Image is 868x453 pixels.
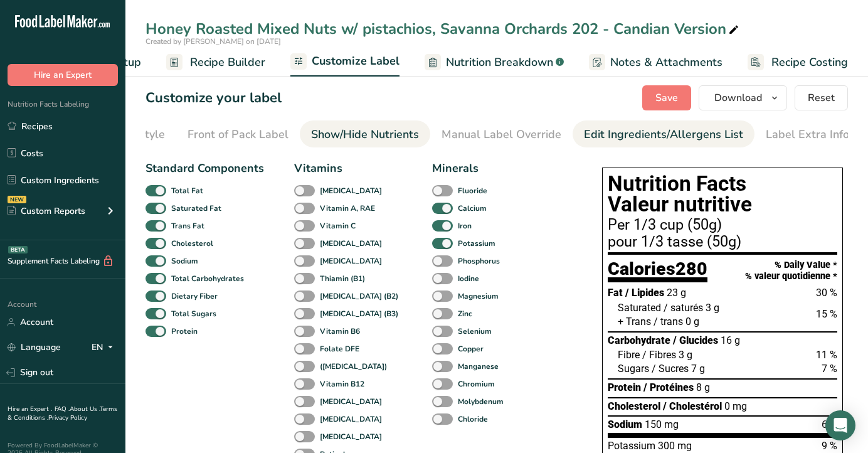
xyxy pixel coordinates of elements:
[618,363,649,375] span: Sugars
[320,203,375,214] b: Vitamin A, RAE
[822,440,837,452] span: 9 %
[320,273,365,284] b: Thiamin (B1)
[8,196,26,203] div: NEW
[8,405,117,422] a: Terms & Conditions .
[724,400,747,412] span: 0 mg
[822,418,837,430] span: 6 %
[642,349,676,361] span: / Fibres
[608,287,623,299] span: Fat
[655,90,678,105] span: Save
[458,220,472,232] b: Iron
[190,54,265,71] span: Recipe Builder
[714,90,762,105] span: Download
[618,316,651,328] span: + Trans
[290,47,400,77] a: Customize Label
[458,203,487,214] b: Calcium
[458,343,484,354] b: Copper
[312,53,400,70] span: Customize Label
[691,363,705,375] span: 7 g
[171,308,216,319] b: Total Sugars
[745,260,837,282] div: % Daily Value * % valeur quotidienne *
[584,126,743,143] div: Edit Ingredients/Allergens List
[458,273,479,284] b: Iodine
[771,54,848,71] span: Recipe Costing
[8,405,52,413] a: Hire an Expert .
[320,308,398,319] b: [MEDICAL_DATA] (B3)
[48,413,87,422] a: Privacy Policy
[171,290,218,302] b: Dietary Fiber
[675,258,707,279] span: 280
[808,90,835,105] span: Reset
[8,64,118,86] button: Hire an Expert
[458,413,488,425] b: Chloride
[721,334,740,346] span: 16 g
[8,205,85,218] div: Custom Reports
[673,334,718,346] span: / Glucides
[458,361,499,372] b: Manganese
[625,287,664,299] span: / Lipides
[608,400,660,412] span: Cholesterol
[458,396,504,407] b: Molybdenum
[699,85,787,110] button: Download
[748,48,848,77] a: Recipe Costing
[8,336,61,358] a: Language
[320,431,382,442] b: [MEDICAL_DATA]
[146,160,264,177] div: Standard Components
[589,48,722,77] a: Notes & Attachments
[320,413,382,425] b: [MEDICAL_DATA]
[685,316,699,328] span: 0 g
[696,381,710,393] span: 8 g
[320,185,382,196] b: [MEDICAL_DATA]
[166,48,265,77] a: Recipe Builder
[608,218,837,233] div: Per 1/3 cup (50g)
[171,273,244,284] b: Total Carbohydrates
[171,255,198,267] b: Sodium
[458,308,472,319] b: Zinc
[458,326,492,337] b: Selenium
[446,54,553,71] span: Nutrition Breakdown
[320,396,382,407] b: [MEDICAL_DATA]
[458,185,487,196] b: Fluoride
[171,326,198,337] b: Protein
[618,349,640,361] span: Fibre
[654,316,683,328] span: / trans
[608,440,655,452] span: Potassium
[822,363,837,375] span: 7 %
[643,381,694,393] span: / Protéines
[618,302,661,314] span: Saturated
[294,160,402,177] div: Vitamins
[458,290,499,302] b: Magnesium
[8,246,28,253] div: BETA
[92,340,118,355] div: EN
[171,185,203,196] b: Total Fat
[608,418,642,430] span: Sodium
[667,287,686,299] span: 23 g
[70,405,100,413] a: About Us .
[320,326,360,337] b: Vitamin B6
[458,238,495,249] b: Potassium
[432,160,507,177] div: Minerals
[146,18,741,40] div: Honey Roasted Mixed Nuts w/ pistachios, Savanna Orchards 202 - Candian Version
[679,349,692,361] span: 3 g
[320,343,359,354] b: Folate DFE
[608,381,641,393] span: Protein
[652,363,689,375] span: / Sucres
[706,302,719,314] span: 3 g
[816,308,837,320] span: 15 %
[320,255,382,267] b: [MEDICAL_DATA]
[458,378,495,390] b: Chromium
[658,440,692,452] span: 300 mg
[816,287,837,299] span: 30 %
[795,85,848,110] button: Reset
[458,255,500,267] b: Phosphorus
[320,220,356,232] b: Vitamin C
[816,349,837,361] span: 11 %
[608,235,837,250] div: pour 1/3 tasse (50g)
[320,290,398,302] b: [MEDICAL_DATA] (B2)
[642,85,691,110] button: Save
[610,54,722,71] span: Notes & Attachments
[442,126,561,143] div: Manual Label Override
[608,173,837,215] h1: Nutrition Facts Valeur nutritive
[171,238,213,249] b: Cholesterol
[320,361,387,372] b: ([MEDICAL_DATA])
